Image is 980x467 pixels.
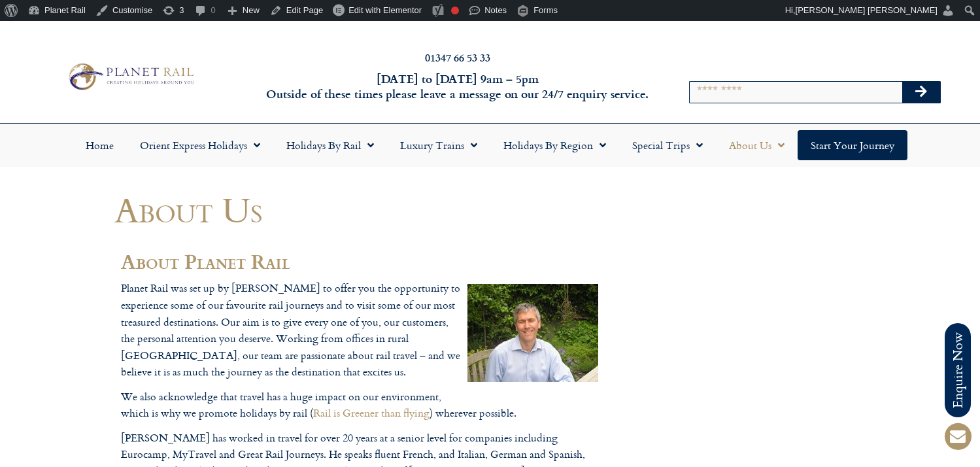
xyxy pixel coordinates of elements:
div: Focus keyphrase not set [451,7,459,14]
a: Start your Journey [798,130,907,160]
a: 01347 66 53 33 [425,50,490,65]
a: Special Trips [619,130,716,160]
nav: Menu [7,130,973,160]
a: Holidays by Region [490,130,619,160]
a: Rail is Greener than flying [313,405,430,421]
img: Planet Rail Train Holidays Logo [63,60,197,93]
a: Holidays by Rail [273,130,387,160]
h1: About Us [114,190,605,229]
a: Orient Express Holidays [127,130,273,160]
p: Planet Rail was set up by [PERSON_NAME] to offer you the opportunity to experience some of our fa... [121,280,598,381]
h2: About Planet Rail [121,251,598,273]
p: We also acknowledge that travel has a huge impact on our environment, which is why we promote hol... [121,389,598,422]
h6: [DATE] to [DATE] 9am – 5pm Outside of these times please leave a message on our 24/7 enquiry serv... [265,71,651,102]
button: Search [902,82,940,103]
a: Luxury Trains [387,130,490,160]
a: Home [73,130,127,160]
span: [PERSON_NAME] [PERSON_NAME] [796,5,938,15]
img: guy-saunders [467,284,598,382]
span: Edit with Elementor [348,5,422,15]
a: About Us [716,130,798,160]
